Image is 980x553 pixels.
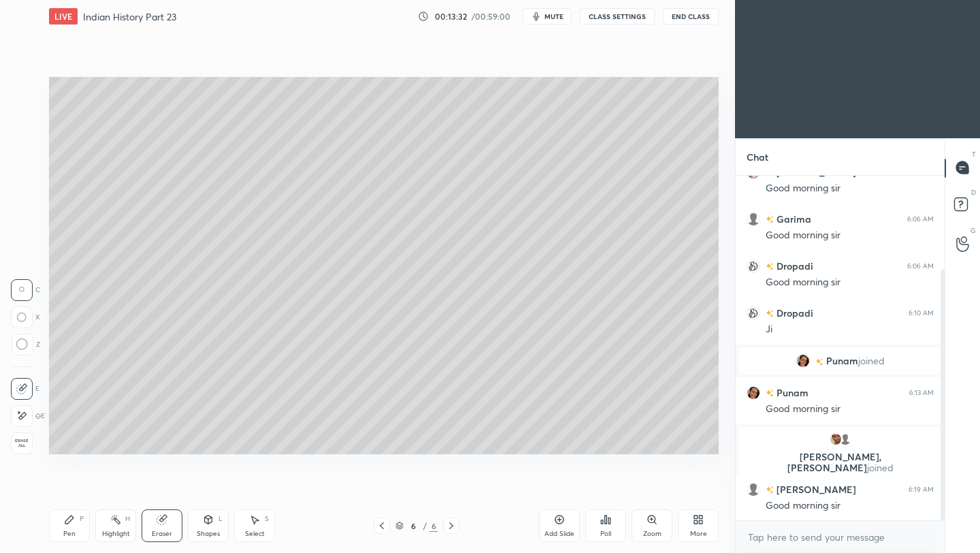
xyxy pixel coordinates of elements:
[218,516,223,522] div: L
[766,323,934,336] div: Ji
[815,358,823,365] img: no-rating-badge.077c3623.svg
[766,263,774,270] img: no-rating-badge.077c3623.svg
[858,355,885,366] span: joined
[766,486,774,494] img: no-rating-badge.077c3623.svg
[12,439,32,448] span: Erase all
[523,8,572,25] button: mute
[971,187,976,197] p: D
[580,8,655,25] button: CLASS SETTINGS
[766,310,774,317] img: no-rating-badge.077c3623.svg
[766,216,774,223] img: no-rating-badge.077c3623.svg
[49,8,78,25] div: LIVE
[83,10,176,23] h4: Indian History Part 23
[63,531,76,537] div: Pen
[766,169,774,176] img: no-rating-badge.077c3623.svg
[747,259,760,272] img: 42e9b1bcb80346e1945156f220d4c5c7.jpg
[907,215,934,223] div: 6:06 AM
[774,385,808,400] h6: Punam
[826,355,858,366] span: Punam
[972,149,976,159] p: T
[747,306,760,319] img: 42e9b1bcb80346e1945156f220d4c5c7.jpg
[907,262,934,270] div: 6:06 AM
[909,309,934,317] div: 6:10 AM
[774,212,811,226] h6: Garima
[690,531,707,537] div: More
[909,388,934,396] div: 6:13 AM
[774,259,813,273] h6: Dropadi
[600,531,611,537] div: Poll
[643,531,661,537] div: Zoom
[766,182,934,195] div: Good morning sir
[909,485,934,493] div: 6:19 AM
[197,531,220,537] div: Shapes
[774,306,813,320] h6: Dropadi
[11,306,40,328] div: X
[829,432,843,446] img: 3
[429,520,438,532] div: 6
[423,522,427,530] div: /
[152,531,172,537] div: Eraser
[747,385,760,399] img: ad9b1ca7378248a280ec44d6413dd476.jpg
[80,516,84,522] div: P
[747,452,933,473] p: [PERSON_NAME], [PERSON_NAME]
[766,276,934,289] div: Good morning sir
[766,402,934,416] div: Good morning sir
[774,482,856,496] h6: [PERSON_NAME]
[796,354,810,368] img: ad9b1ca7378248a280ec44d6413dd476.jpg
[11,279,40,301] div: C
[663,8,719,25] button: End Class
[766,229,934,242] div: Good morning sir
[11,405,45,427] div: E
[125,516,130,522] div: H
[406,522,420,530] div: 6
[11,334,40,355] div: Z
[747,482,760,496] img: default.png
[736,176,945,521] div: grid
[907,168,934,176] div: 6:06 AM
[766,499,934,513] div: Good morning sir
[11,378,39,400] div: E
[544,531,574,537] div: Add Slide
[970,225,976,236] p: G
[736,139,779,175] p: Chat
[265,516,269,522] div: S
[747,212,760,225] img: default.png
[544,12,563,21] span: mute
[766,390,774,397] img: no-rating-badge.077c3623.svg
[867,461,894,474] span: joined
[102,531,130,537] div: Highlight
[245,531,265,537] div: Select
[838,432,852,446] img: default.png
